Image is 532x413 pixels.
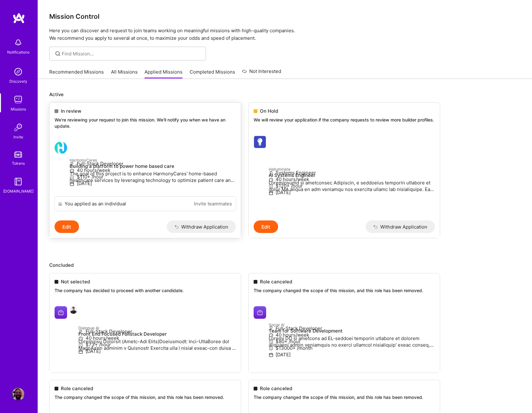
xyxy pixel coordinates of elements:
p: We're reviewing your request to join this mission. We'll notify you when we have an update. [55,117,236,129]
img: bell [12,36,24,49]
div: Missions [11,106,26,112]
a: Recommended Missions [49,69,104,79]
div: [DOMAIN_NAME] [3,188,34,194]
a: All Missions [111,69,138,79]
button: Edit [55,220,79,233]
p: Concluded [49,262,521,268]
img: Invite [12,121,24,134]
i: icon SearchGrey [54,50,61,57]
p: 40 hours/week [70,167,236,173]
h3: Mission Control [49,13,521,20]
i: icon MoneyGray [269,184,273,189]
div: Notifications [7,49,29,55]
span: In review [61,108,81,114]
a: Completed Missions [190,69,235,79]
img: discovery [12,65,24,78]
button: Withdraw Application [366,220,435,233]
button: Withdraw Application [167,220,236,233]
p: We will review your application if the company requests to review more builder profiles. [254,117,435,123]
div: Tokens [12,160,25,167]
p: Active [49,91,521,98]
p: Here you can discover and request to join teams working on meaningful missions with high-quality ... [49,27,521,42]
div: Discovery [9,78,27,85]
img: teamwork [12,93,24,106]
span: On Hold [260,108,278,114]
i: icon Calendar [70,182,74,186]
p: $110+ /hour [70,173,236,180]
div: You applied as an individual [65,200,126,207]
img: guide book [12,175,24,188]
a: Not Interested [242,68,281,79]
img: logo [13,13,25,24]
a: Halluminate company logoHalluminateAI Systems EngineerLoremipsumd si ametconsec Adipiscin, e sedd... [249,131,440,221]
img: Halluminate company logo [254,136,266,148]
p: Full-Stack Developer [70,160,236,167]
a: Invite teammates [194,200,232,207]
p: [DATE] [269,189,435,196]
p: $120+ /hour [269,183,435,189]
p: 40 hours/week [269,176,435,183]
p: Systems Engineer [269,169,435,176]
img: User Avatar [12,388,24,400]
div: Invite [13,134,23,140]
img: tokens [14,152,22,157]
button: Edit [254,220,278,233]
i: icon Applicant [70,162,74,167]
p: [DATE] [70,180,236,187]
i: icon MoneyGray [70,175,74,180]
i: icon Clock [70,168,74,173]
img: HarmonyCares company logo [55,142,67,154]
i: icon Calendar [269,191,273,195]
a: Applied Missions [145,69,182,79]
i: icon Applicant [269,171,273,176]
i: icon Clock [269,178,273,182]
a: HarmonyCares company logoHarmonyCaresBuilding a platform to power home based careThe goal of this... [50,137,241,196]
input: Find Mission... [62,50,201,57]
a: User Avatar [10,388,26,400]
